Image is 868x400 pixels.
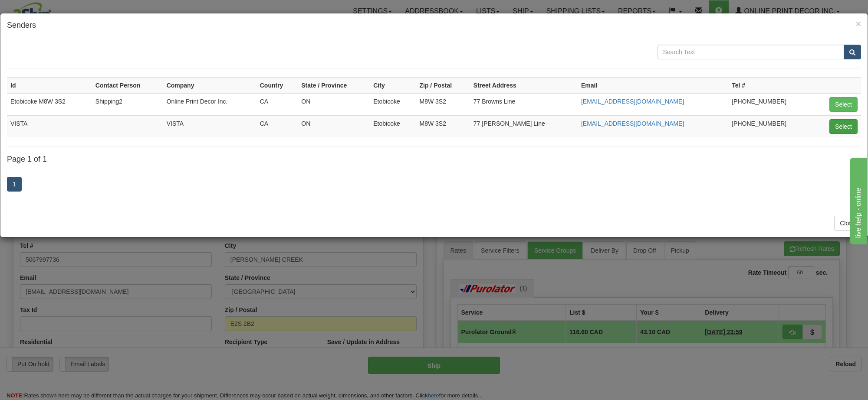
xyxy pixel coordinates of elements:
h4: Senders [7,20,861,31]
a: 1 [7,177,22,192]
td: Etobicoke [370,93,416,115]
td: Etobicoke M8W 3S2 [7,93,92,115]
td: VISTA [163,115,256,137]
th: Zip / Postal [416,77,470,93]
td: ON [298,115,370,137]
th: Email [578,77,728,93]
div: live help - online [7,5,80,16]
th: Id [7,77,92,93]
iframe: chat widget [848,156,867,244]
th: Country [256,77,298,93]
td: Shipping2 [92,93,163,115]
th: Company [163,77,256,93]
th: Contact Person [92,77,163,93]
th: Street Address [470,77,578,93]
th: Tel # [728,77,813,93]
td: VISTA [7,115,92,137]
td: Online Print Decor Inc. [163,93,256,115]
button: Close [856,19,861,28]
td: M8W 3S2 [416,93,470,115]
td: M8W 3S2 [416,115,470,137]
span: × [856,19,861,29]
td: Etobicoke [370,115,416,137]
th: City [370,77,416,93]
td: 77 [PERSON_NAME] Line [470,115,578,137]
button: Select [829,97,858,112]
td: ON [298,93,370,115]
input: Search Text [658,45,845,59]
a: [EMAIL_ADDRESS][DOMAIN_NAME] [581,120,684,127]
td: [PHONE_NUMBER] [728,93,813,115]
td: [PHONE_NUMBER] [728,115,813,137]
h4: Page 1 of 1 [7,155,861,164]
button: Select [829,119,858,134]
td: 77 Browns Line [470,93,578,115]
button: Close [834,216,861,231]
td: CA [256,93,298,115]
th: State / Province [298,77,370,93]
td: CA [256,115,298,137]
a: [EMAIL_ADDRESS][DOMAIN_NAME] [581,98,684,105]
